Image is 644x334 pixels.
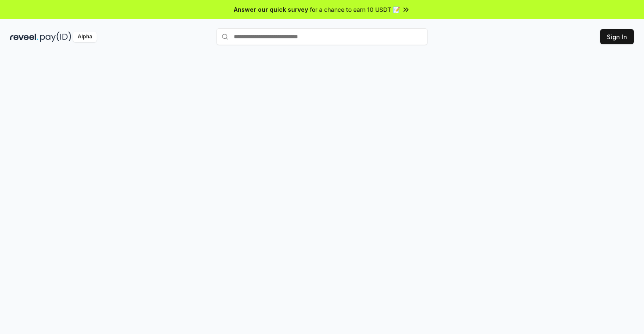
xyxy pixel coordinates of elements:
[40,32,71,42] img: pay_id
[310,5,400,14] span: for a chance to earn 10 USDT 📝
[10,32,38,42] img: reveel_dark
[234,5,308,14] span: Answer our quick survey
[73,32,97,42] div: Alpha
[600,29,634,44] button: Sign In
